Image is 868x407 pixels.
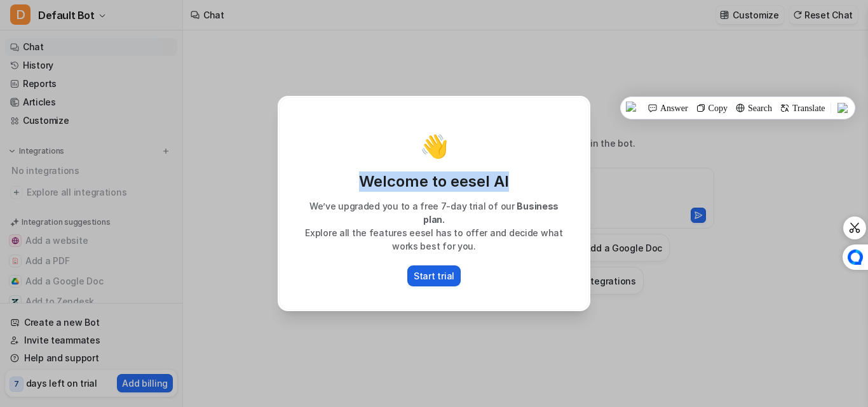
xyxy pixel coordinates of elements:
[407,265,461,286] button: Start trial
[292,226,576,253] p: Explore all the features eesel has to offer and decide what works best for you.
[420,133,449,159] p: 👋
[292,171,576,192] p: Welcome to eesel AI
[414,269,454,283] p: Start trial
[292,199,576,226] p: We’ve upgraded you to a free 7-day trial of our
